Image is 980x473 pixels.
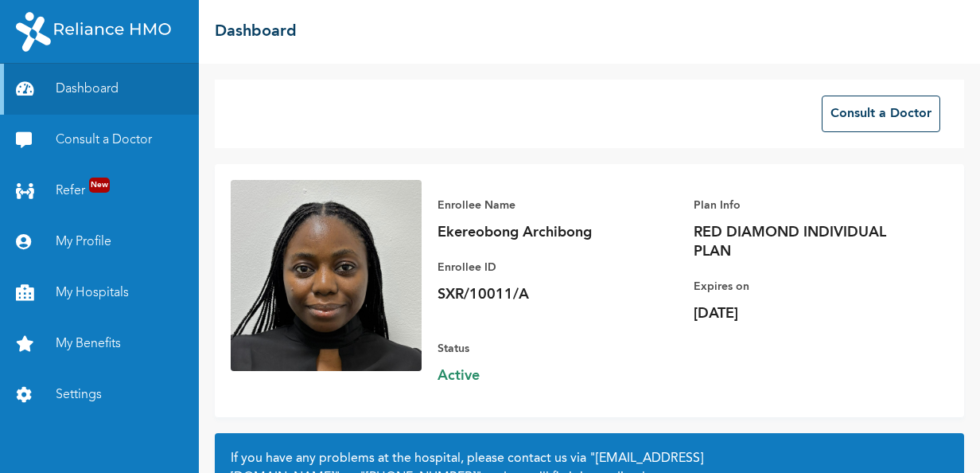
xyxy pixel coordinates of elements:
img: Enrollee [231,180,422,371]
p: Enrollee ID [437,258,660,277]
p: Ekereobong Archibong [437,223,660,242]
p: Plan Info [694,196,916,215]
h2: Dashboard [215,20,297,44]
p: Enrollee Name [437,196,660,215]
img: RelianceHMO's Logo [16,12,171,52]
span: Active [437,366,660,385]
span: New [89,178,110,193]
p: Status [437,339,660,358]
p: [DATE] [694,304,916,323]
button: Consult a Doctor [822,96,940,132]
p: Expires on [694,277,916,296]
p: SXR/10011/A [437,285,660,304]
p: RED DIAMOND INDIVIDUAL PLAN [694,223,916,261]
